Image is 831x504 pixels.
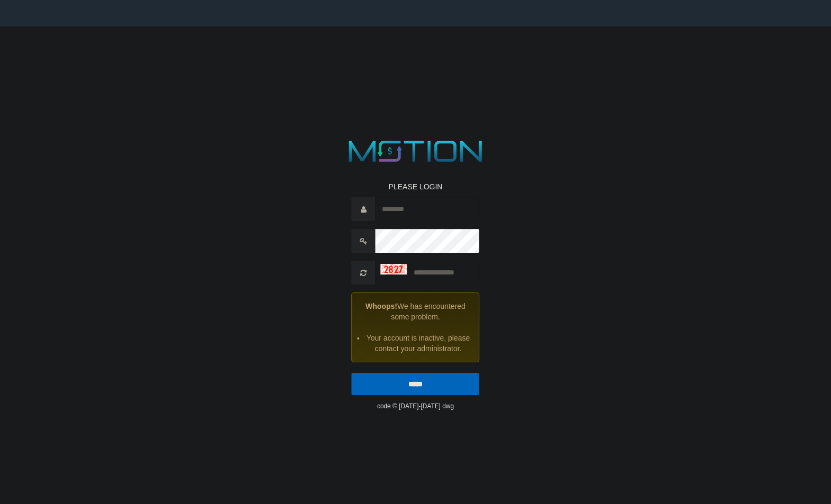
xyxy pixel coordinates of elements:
[366,302,397,310] strong: Whoops!
[343,137,488,166] img: MOTION_logo.png
[381,264,407,275] img: captcha
[366,333,471,354] li: Your account is inactive, please contact your administrator.
[377,402,454,410] small: code © [DATE]-[DATE] dwg
[352,181,480,192] p: PLEASE LOGIN
[352,292,480,362] div: We has encountered some problem.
